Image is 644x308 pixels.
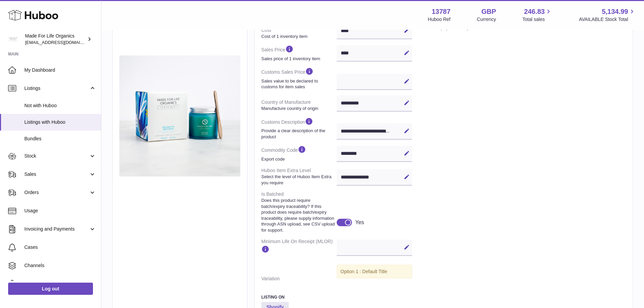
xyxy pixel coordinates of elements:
[24,281,96,287] span: Settings
[24,226,89,232] span: Invoicing and Payments
[25,40,99,45] span: [EMAIL_ADDRESS][DOMAIN_NAME]
[24,102,96,109] span: Not with Huboo
[602,7,628,16] span: 5,134.99
[261,105,335,112] strong: Manufacture country of origin
[261,188,337,236] dt: Is Batched
[337,265,412,279] div: Option 1 : Default Title
[477,16,496,23] div: Currency
[579,16,636,23] span: AVAILABLE Stock Total
[261,33,335,40] strong: Cost of 1 inventory item
[261,64,337,92] dt: Customs Sales Price
[261,24,337,42] dt: Cost
[261,114,337,142] dt: Customs Description
[261,78,335,90] strong: Sales value to be declared to customs for item sales
[524,7,545,16] span: 246.83
[24,119,96,125] span: Listings with Huboo
[432,7,451,16] strong: 13787
[355,219,364,226] div: Yes
[24,85,89,92] span: Listings
[261,273,337,285] dt: Variation
[261,236,337,258] dt: Minimum Life On Receipt (MLOR)
[261,42,337,64] dt: Sales Price
[261,294,412,300] h3: Listing On
[8,34,18,44] img: internalAdmin-13787@internal.huboo.com
[24,208,96,214] span: Usage
[24,171,89,177] span: Sales
[8,283,93,295] a: Log out
[261,142,337,165] dt: Commodity Code
[481,7,496,16] strong: GBP
[24,67,96,73] span: My Dashboard
[428,16,451,23] div: Huboo Ref
[261,128,335,140] strong: Provide a clear description of the product
[261,174,335,186] strong: Select the level of Huboo Item Extra you require
[25,33,86,46] div: Made For Life Organics
[119,55,240,176] img: restorative-body-balm-100ml-rbb100c-1-v1.jpg
[24,244,96,251] span: Cases
[24,189,89,196] span: Orders
[24,262,96,269] span: Channels
[24,136,96,142] span: Bundles
[24,153,89,159] span: Stock
[261,56,335,62] strong: Sales price of 1 inventory item
[522,7,552,23] a: 246.83 Total sales
[261,165,337,188] dt: Huboo Item Extra Level
[261,197,335,233] strong: Does this product require batch/expiry traceability? If this product does require batch/expiry tr...
[522,16,552,23] span: Total sales
[579,7,636,23] a: 5,134.99 AVAILABLE Stock Total
[261,96,337,114] dt: Country of Manufacture
[261,156,335,162] strong: Export code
